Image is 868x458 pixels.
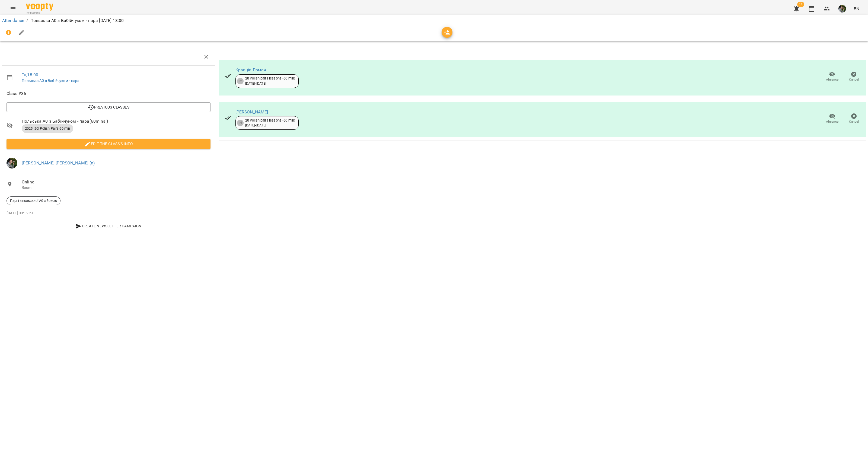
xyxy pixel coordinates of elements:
li: / [26,17,28,24]
span: Absence [826,77,838,82]
span: Online [22,179,210,185]
p: Польська А0 з Бабійчуком - пара [DATE] 18:00 [30,17,124,24]
div: 20 Polish pairs lessons (60 min) [DATE] - [DATE] [245,118,295,128]
a: [PERSON_NAME] [PERSON_NAME] (п) [22,160,95,166]
span: Cancel [849,119,859,124]
div: 20 Polish pairs lessons (60 min) [DATE] - [DATE] [245,76,295,86]
button: Absence [821,69,843,84]
button: EN [851,4,861,14]
div: 12 [237,78,244,84]
a: Кравців Роман [235,67,266,72]
a: Польська А0 з Бабійчуком - пара [22,78,79,83]
img: 70cfbdc3d9a863d38abe8aa8a76b24f3.JPG [838,5,846,12]
span: 2025 [20] Polish Pairs 60 min [22,126,73,131]
button: Create Newsletter Campaign [7,221,210,231]
span: Парні з польської А0 з Вовою [7,198,60,203]
p: [DATE] 03:12:51 [7,211,210,216]
div: Парні з польської А0 з Вовою [7,196,60,205]
nav: breadcrumb [2,17,866,24]
div: 19 [237,120,244,126]
span: Edit the class's Info [11,141,206,147]
button: Previous Classes [7,102,210,112]
span: Class #36 [7,90,210,97]
span: For Business [26,11,53,15]
img: 70cfbdc3d9a863d38abe8aa8a76b24f3.JPG [7,158,17,168]
button: Menu [7,2,20,15]
span: Польська А0 з Бабійчуком - пара ( 60 mins. ) [22,118,210,125]
button: Cancel [843,69,865,84]
span: Absence [826,119,838,124]
span: EN [854,6,859,11]
img: Voopty Logo [26,3,53,11]
span: Cancel [849,77,859,82]
span: Create Newsletter Campaign [9,223,208,229]
button: Cancel [843,111,865,126]
button: Edit the class's Info [7,139,210,149]
a: [PERSON_NAME] [235,109,268,114]
button: Absence [821,111,843,126]
span: Previous Classes [11,104,206,110]
a: Tu , 18:00 [22,72,38,77]
span: 11 [797,2,804,7]
p: Room [22,185,210,190]
a: Attendance [2,18,24,23]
